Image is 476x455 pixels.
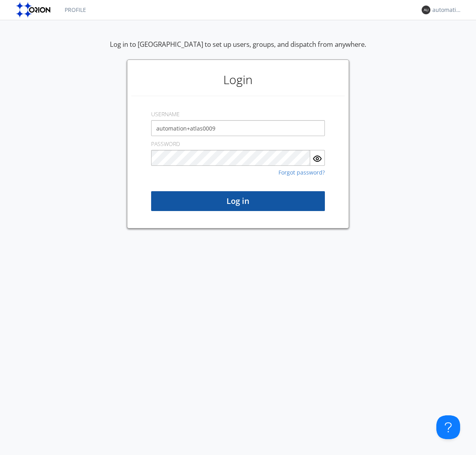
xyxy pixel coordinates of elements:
img: orion-labs-logo.svg [16,2,53,18]
img: eye.svg [313,154,322,163]
img: 373638.png [422,6,430,14]
input: Password [151,150,310,166]
div: automation+atlas0009 [432,6,462,14]
h1: Login [131,64,345,96]
iframe: Toggle Customer Support [436,415,460,439]
button: Show Password [310,150,325,166]
label: USERNAME [151,110,180,118]
button: Log in [151,191,325,211]
div: Log in to [GEOGRAPHIC_DATA] to set up users, groups, and dispatch from anywhere. [110,40,366,60]
label: PASSWORD [151,140,180,148]
a: Forgot password? [278,170,325,175]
